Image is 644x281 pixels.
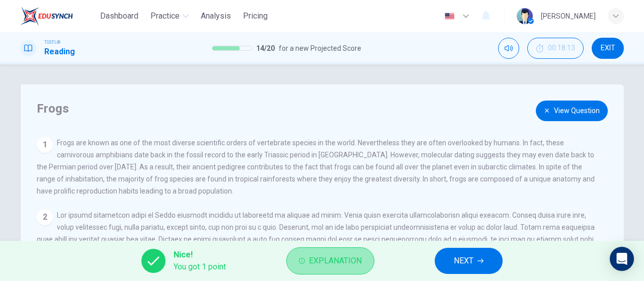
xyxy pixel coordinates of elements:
[201,10,231,22] span: Analysis
[610,247,634,271] div: Open Intercom Messenger
[44,46,75,58] h1: Reading
[197,7,235,25] button: Analysis
[37,209,53,225] div: 2
[174,261,226,273] span: You got 1 point
[536,101,608,121] button: View Question
[309,254,362,268] span: Explanation
[541,10,596,22] div: [PERSON_NAME]
[256,42,275,54] span: 14 / 20
[44,39,60,46] span: TOEFL®
[517,8,533,24] img: Profile picture
[20,6,96,26] a: EduSynch logo
[150,10,180,22] span: Practice
[498,38,519,59] div: Mute
[243,10,268,22] span: Pricing
[37,101,597,117] h4: Frogs
[279,42,361,54] span: for a new Projected Score
[286,247,374,274] button: Explanation
[548,44,575,52] span: 00:18:13
[239,7,272,25] button: Pricing
[174,249,226,261] span: Nice!
[527,38,584,59] div: Hide
[454,254,473,268] span: NEXT
[601,44,615,52] span: EXIT
[20,6,73,26] img: EduSynch logo
[146,7,193,25] button: Practice
[435,248,503,274] button: NEXT
[37,139,595,195] span: Frogs are known as one of the most diverse scientific orders of vertebrate species in the world. ...
[443,13,456,20] img: en
[592,38,624,59] button: EXIT
[100,10,138,22] span: Dashboard
[96,7,142,25] button: Dashboard
[37,137,53,153] div: 1
[527,38,584,59] button: 00:18:13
